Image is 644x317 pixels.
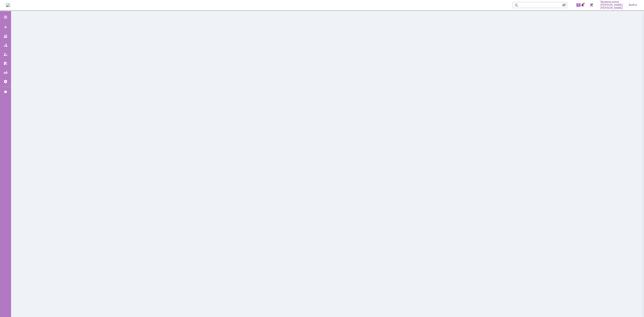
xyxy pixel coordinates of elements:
a: Заявки в моей ответственности [2,41,10,49]
a: Мои согласования [2,59,10,67]
a: Отчеты [2,68,10,76]
span: 7 [576,3,581,7]
a: Создать заявку [2,23,10,31]
a: Заявки на командах [2,32,10,40]
span: Расширенный поиск [562,2,567,7]
a: Мои заявки [2,50,10,58]
span: Мукминьзянов [600,1,623,4]
span: [PERSON_NAME] [600,4,623,7]
span: [PERSON_NAME] [600,7,623,10]
a: Настройки [2,77,10,86]
a: Перейти в интерфейс администратора [588,2,594,8]
a: Перейти на домашнюю страницу [6,3,10,7]
img: logo [6,3,10,7]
